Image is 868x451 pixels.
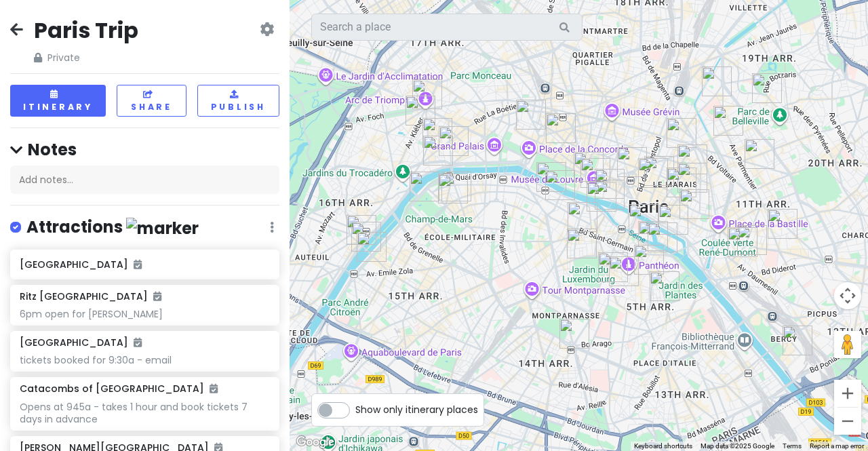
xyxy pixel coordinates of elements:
[10,139,279,160] h4: Notes
[536,162,566,192] div: Musée d'Orsay
[20,336,142,349] h6: [GEOGRAPHIC_DATA]
[737,225,767,255] div: Le Baron Rouge
[638,158,668,188] div: The Centre Pompidou
[679,189,709,219] div: Place du Marché Sainte-Catherine
[10,85,106,117] button: Itinerary
[638,221,668,251] div: Baieta
[629,204,658,234] div: Cathédrale Notre-Dame de Paris
[347,215,376,245] div: L'Ogre
[667,168,696,197] div: Robert et Louise
[783,442,802,450] a: Terms
[10,165,279,194] div: Add notes...
[834,380,861,407] button: Zoom in
[713,106,743,136] div: Le Châteaubriand
[702,66,732,96] div: La Fontaine
[34,50,138,65] span: Private
[20,258,269,271] h6: [GEOGRAPHIC_DATA]
[617,147,647,177] div: Champeaux
[293,433,338,451] a: Open this area in Google Maps (opens a new window)
[355,402,478,417] span: Show only itinerary places
[293,433,338,451] img: Google
[568,202,597,232] div: Madison Hôtel
[634,442,692,451] button: Keyboard shortcuts
[658,205,688,235] div: Pont Marie
[117,85,186,117] button: Share
[441,172,471,201] div: La Fontaine de Mars
[728,227,757,257] div: Boulangerie bo
[351,222,381,252] div: Statue of Liberty Paris
[595,169,625,199] div: Maison Maison
[609,256,639,286] div: Curie Museum
[667,118,696,148] div: Elmer
[587,182,616,212] div: Restaurant Guy Savoy
[834,282,861,309] button: Map camera controls
[153,292,161,301] i: Added to itinerary
[20,383,218,395] h6: Catacombs of [GEOGRAPHIC_DATA]
[644,156,674,186] div: Pralus
[545,170,575,200] div: Les Antiquaires
[783,326,812,355] div: The Pavillons of Bercy - Museum of Fairground Arts
[634,245,664,275] div: Le Foodist Paris Cooking Classes Wine Tasting Food Tour
[439,126,469,156] div: Crazy Horse Paris
[422,118,452,148] div: Substance
[650,271,679,301] div: Grande Mosquée de Paris
[311,14,583,41] input: Search a place
[834,331,861,358] button: Drag Pegman onto the map to open Street View
[197,85,279,117] button: Publish
[20,401,269,425] div: Opens at 945a - takes 1 hour and book tickets 7 days in advance
[595,180,625,210] div: Pont Neuf
[438,174,468,203] div: Café Lignac
[752,73,782,103] div: Le Cadoret
[134,338,142,347] i: Added to itinerary
[412,79,442,109] div: Arc de Triomphe
[701,442,774,450] span: Map data ©2025 Google
[677,163,707,193] div: Musée National Picasso-Paris
[20,354,269,366] div: tickets booked for 9:30a - email
[580,158,610,188] div: Louvre Museum
[20,308,269,320] div: 6pm open for [PERSON_NAME]
[134,260,142,269] i: Added to itinerary
[567,229,597,258] div: Musée du Luxembourg
[34,16,138,45] h2: Paris Trip
[357,232,387,262] div: Le Cordon Bleu, Paris, France
[559,319,589,349] div: Catacombs of Paris
[516,100,546,130] div: Contraste
[546,113,576,143] div: Ritz Paris
[26,216,199,239] h4: Attractions
[677,144,707,174] div: THE BUTCHER OF PARIS
[423,136,453,165] div: Paris Museum of Modern Art
[834,408,861,435] button: Zoom out
[574,152,604,182] div: Le Café Marly
[410,172,439,201] div: Eiffel Tower
[210,384,218,393] i: Added to itinerary
[406,96,435,125] div: L'Oiseau Blanc
[810,442,864,450] a: Report a map error
[598,252,628,282] div: 220 Rue Saint-Jacques
[126,218,199,239] img: marker
[20,290,161,302] h6: Ritz [GEOGRAPHIC_DATA]
[768,209,797,239] div: Bistrot Paul Bert
[745,139,774,169] div: Maison
[648,222,677,252] div: La Rôtisserie d'Argent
